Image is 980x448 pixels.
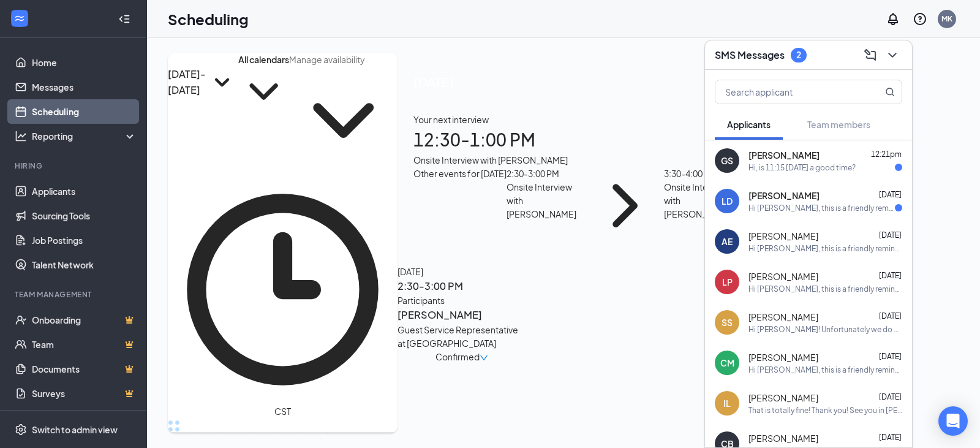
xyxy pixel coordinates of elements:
span: [PERSON_NAME] [748,351,818,363]
div: Hi [PERSON_NAME], this is a friendly reminder. Your meeting with Nothing Bundt Cakes for [PERSON_... [748,284,902,294]
div: MK [941,13,952,24]
div: IL [723,397,731,409]
div: LP [722,276,733,288]
svg: Settings [15,423,27,436]
svg: ChevronRight [586,167,664,245]
span: [DATE] [879,433,902,442]
div: 2 [796,50,801,60]
div: Hi [PERSON_NAME], this is a friendly reminder. Your meeting with Nothing Bundt Cakes for [PERSON_... [748,243,902,254]
svg: ChevronDown [885,48,900,63]
div: LD [722,195,733,207]
a: Sourcing Tools [32,203,137,228]
span: [DATE] [879,392,902,401]
svg: Clock [168,175,398,404]
button: ChevronDown [883,45,902,65]
div: Team Management [15,289,134,300]
h1: 12:30 - 1:00 PM [413,126,821,153]
div: [DATE] [398,265,463,278]
div: Hi [PERSON_NAME], this is a friendly reminder. Your meeting with Nothing Bundt Cakes for Froster ... [748,365,902,375]
button: ComposeMessage [861,45,880,65]
div: Hi [PERSON_NAME], this is a friendly reminder. Your meeting with Nothing Bundt Cakes for Guest Se... [748,203,895,213]
span: Applicants [727,119,771,130]
div: Participants [398,294,526,307]
h3: SMS Messages [715,48,785,62]
div: Onsite Interview with [PERSON_NAME] [507,180,583,221]
div: Onsite Interview with [PERSON_NAME] [413,153,821,167]
div: Guest Service Representative at [GEOGRAPHIC_DATA] [398,323,526,350]
svg: WorkstreamLogo [13,12,26,25]
span: [PERSON_NAME] [748,392,818,404]
svg: MagnifyingGlass [885,87,895,97]
div: GS [721,154,733,167]
a: DocumentsCrown [32,357,137,381]
div: Other events for [DATE] [413,167,507,245]
span: [PERSON_NAME] [748,432,818,444]
span: [PERSON_NAME] [748,189,820,202]
div: Your next interview [413,113,821,126]
div: Hi [PERSON_NAME]! Unfortunately we do have gluten in most of our cakes so I don't know if this wo... [748,324,902,335]
span: [PERSON_NAME] [748,230,818,242]
div: Hiring [15,161,134,171]
span: [DATE] [413,72,821,91]
svg: ComposeMessage [863,48,878,63]
span: [PERSON_NAME] [748,149,820,161]
svg: Collapse [118,13,130,25]
span: [DATE] [879,271,902,280]
a: Job Postings [32,228,137,252]
div: Reporting [32,130,137,142]
div: Open Intercom Messenger [938,406,968,436]
svg: SmallChevronDown [206,66,238,99]
a: Messages [32,75,137,99]
a: OnboardingCrown [32,308,137,332]
div: Hi, is 11:15 [DATE] a good time? [748,162,856,173]
a: Talent Network [32,252,137,277]
span: [DATE] [879,190,902,199]
svg: ChevronDown [238,66,289,117]
svg: Analysis [15,130,27,142]
svg: Notifications [886,12,900,26]
a: Scheduling [32,99,137,124]
span: [DATE] [879,352,902,361]
div: AE [722,235,733,248]
div: Onsite Interview with [PERSON_NAME] [664,180,741,221]
span: down [480,351,488,365]
div: SS [722,316,733,328]
span: [DATE] [879,311,902,321]
a: Home [32,50,137,75]
span: [PERSON_NAME] [748,311,818,323]
a: TeamCrown [32,332,137,357]
input: Search applicant [715,80,861,104]
svg: QuestionInfo [913,12,927,26]
h3: 2:30-3:00 PM [398,278,463,294]
h1: Scheduling [168,9,249,29]
div: That is totally fine! Thank you! See you in [PERSON_NAME] at 3:30pm! [748,405,902,416]
span: [PERSON_NAME] [748,270,818,283]
div: Switch to admin view [32,423,118,436]
span: Confirmed [435,350,480,363]
button: All calendarsChevronDown [238,53,289,117]
input: Manage availability [289,53,398,66]
span: Team members [807,119,870,130]
span: CST [274,404,291,418]
span: 12:21pm [871,150,902,159]
div: CM [720,357,734,369]
div: 3:30 - 4:00 PM [664,167,741,180]
h3: [PERSON_NAME] [398,307,526,323]
h3: [DATE] - [DATE] [168,66,206,99]
span: [DATE] [879,230,902,240]
div: 2:30 - 3:00 PM [507,167,583,180]
a: SurveysCrown [32,381,137,406]
svg: ChevronDown [289,66,398,175]
a: Applicants [32,179,137,203]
